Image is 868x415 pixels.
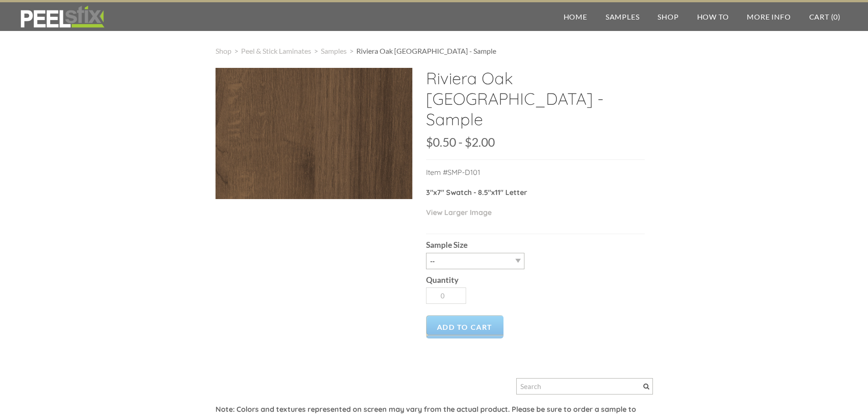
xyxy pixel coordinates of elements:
[18,5,106,28] img: REFACE SUPPLIES
[833,12,838,21] span: 0
[426,240,467,250] b: Sample Size
[321,46,347,55] a: Samples
[241,46,311,55] a: Peel & Stick Laminates
[738,2,800,31] a: More Info
[516,378,653,395] input: Search
[231,46,241,55] span: >
[648,2,688,31] a: Shop
[216,46,231,55] a: Shop
[426,208,492,217] a: View Larger Image
[311,46,321,55] span: >
[426,68,645,136] h2: Riviera Oak [GEOGRAPHIC_DATA] - Sample
[347,46,356,55] span: >
[426,315,504,338] a: Add to Cart
[426,167,645,187] p: Item #SMP-D101
[426,188,527,197] strong: 3"x7" Swatch - 8.5"x11" Letter
[426,275,458,285] b: Quantity
[426,135,495,149] span: $0.50 - $2.00
[555,2,596,31] a: Home
[800,2,850,31] a: Cart (0)
[596,2,649,31] a: Samples
[688,2,738,31] a: How To
[356,46,496,55] span: Riviera Oak [GEOGRAPHIC_DATA] - Sample
[643,384,649,389] span: Search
